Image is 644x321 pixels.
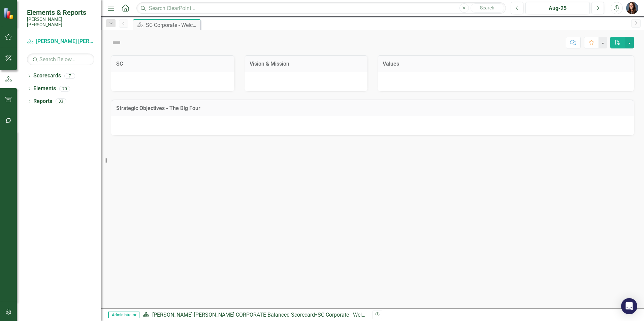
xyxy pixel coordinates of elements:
[111,37,122,48] img: Not Defined
[528,4,587,12] div: Aug-25
[480,5,494,10] span: Search
[27,16,94,28] small: [PERSON_NAME] [PERSON_NAME]
[3,8,15,20] img: ClearPoint Strategy
[383,61,629,67] h3: Values
[108,312,139,318] span: Administrator
[116,61,229,67] h3: SC
[33,98,52,105] a: Reports
[59,86,70,92] div: 70
[64,73,75,79] div: 7
[471,3,504,13] button: Search
[146,21,199,29] div: SC Corporate - Welcome to ClearPoint
[250,61,363,67] h3: Vision & Mission
[33,72,61,80] a: Scorecards
[116,105,629,111] h3: Strategic Objectives - The Big Four
[143,311,367,319] div: »
[56,99,66,104] div: 33
[152,312,315,318] a: [PERSON_NAME] [PERSON_NAME] CORPORATE Balanced Scorecard
[27,38,94,45] a: [PERSON_NAME] [PERSON_NAME] CORPORATE Balanced Scorecard
[318,312,407,318] div: SC Corporate - Welcome to ClearPoint
[27,8,94,16] span: Elements & Reports
[136,2,506,14] input: Search ClearPoint...
[626,2,638,14] img: Tami Griswold
[33,85,56,93] a: Elements
[621,298,637,314] div: Open Intercom Messenger
[27,53,94,65] input: Search Below...
[525,2,590,14] button: Aug-25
